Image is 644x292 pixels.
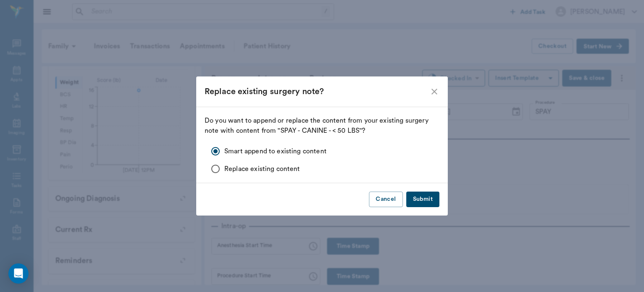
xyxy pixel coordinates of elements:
button: Submit [406,192,439,207]
div: Do you want to append or replace the content from your existing surgery note with content from "S... [205,116,439,178]
div: Replace existing surgery note? [205,85,429,98]
button: close [429,87,439,97]
span: Smart append to existing content [224,146,327,156]
div: option [211,142,439,178]
div: Open Intercom Messenger [8,263,29,284]
span: Replace existing content [224,164,300,174]
button: Cancel [369,192,402,207]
